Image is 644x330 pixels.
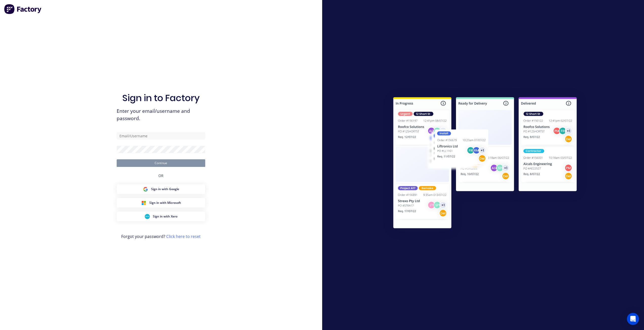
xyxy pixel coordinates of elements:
[121,233,201,239] span: Forgot your password?
[166,234,201,239] a: Click here to reset
[117,159,205,167] button: Continue
[158,167,163,184] div: OR
[117,212,205,221] button: Xero Sign inSign in with Xero
[151,187,179,191] span: Sign in with Google
[4,4,42,14] img: Factory
[627,313,639,325] div: Open Intercom Messenger
[149,201,181,205] span: Sign in with Microsoft
[117,132,205,140] input: Email/Username
[382,87,588,240] img: Sign in
[122,93,200,103] h1: Sign in to Factory
[117,107,205,122] span: Enter your email/username and password.
[153,214,177,219] span: Sign in with Xero
[117,184,205,194] button: Google Sign inSign in with Google
[145,214,150,219] img: Xero Sign in
[143,187,148,192] img: Google Sign in
[117,198,205,208] button: Microsoft Sign inSign in with Microsoft
[141,200,146,205] img: Microsoft Sign in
